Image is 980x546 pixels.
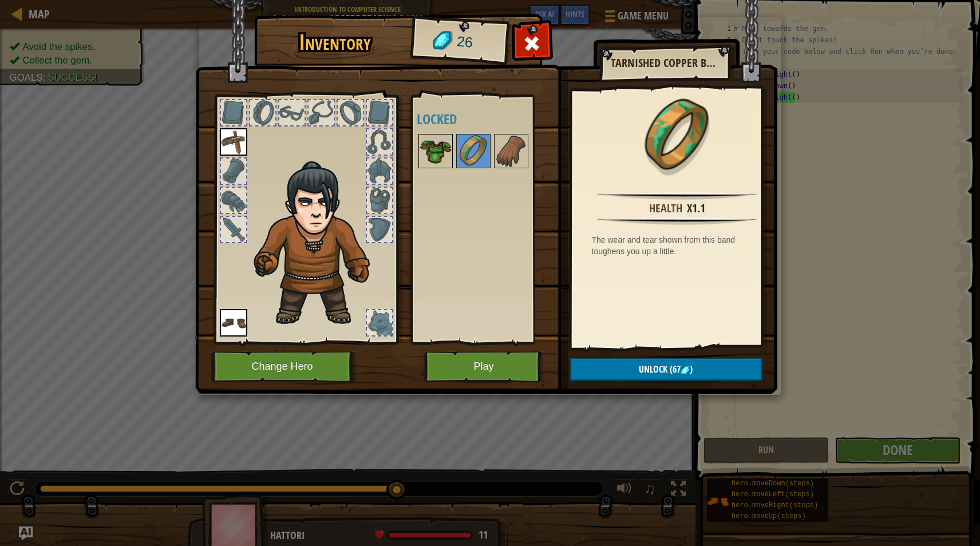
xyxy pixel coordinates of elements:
span: Unlock [639,363,667,375]
span: ) [690,363,693,375]
button: Change Hero [211,351,357,382]
span: (67 [667,363,681,375]
h2: Tarnished Copper Band [611,57,718,69]
img: portrait.png [220,128,247,156]
div: Health [649,200,682,217]
img: portrait.png [640,98,714,173]
img: hr.png [597,217,756,225]
div: x1.1 [687,200,705,217]
img: portrait.png [220,309,247,337]
img: portrait.png [420,135,452,167]
h1: Inventory [262,30,408,54]
h4: Locked [417,112,560,126]
div: The wear and tear shown from this band toughens you up a little. [592,234,768,257]
img: hr.png [597,192,756,200]
span: 26 [456,31,473,53]
img: portrait.png [457,135,489,167]
img: portrait.png [495,135,527,167]
img: hair_2.png [248,161,389,327]
button: Play [424,351,544,382]
img: gem.png [681,366,690,375]
button: Unlock(67) [570,358,762,381]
